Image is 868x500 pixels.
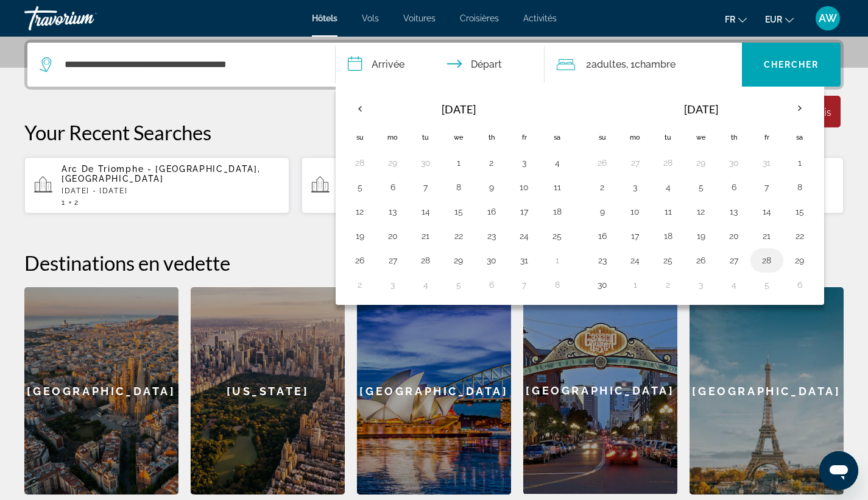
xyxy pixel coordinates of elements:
button: Day 3 [383,276,403,293]
button: Day 18 [548,203,567,220]
button: Day 13 [383,203,403,220]
button: Day 8 [449,179,468,196]
span: EUR [765,15,782,24]
button: Day 4 [658,179,678,196]
button: Day 6 [482,276,501,293]
span: Chercher [764,60,819,70]
a: Activités [523,13,557,23]
button: Day 5 [757,276,777,293]
button: Day 29 [691,154,711,171]
a: [GEOGRAPHIC_DATA] [690,287,844,495]
button: Travelers: 2 adults, 0 children [545,43,742,87]
span: Adultes [591,59,626,70]
button: Day 7 [757,179,777,196]
button: Day 28 [416,252,436,269]
button: Day 26 [350,252,370,269]
button: Day 3 [515,154,534,171]
iframe: Bouton de lancement de la fenêtre de messagerie [819,451,858,490]
button: Day 11 [658,203,678,220]
span: , 1 [626,56,676,73]
span: Vols [362,13,379,23]
button: Day 29 [790,252,810,269]
button: Day 2 [593,179,612,196]
button: Day 16 [482,203,501,220]
button: Day 9 [482,179,501,196]
span: 2 [586,56,626,73]
button: Day 4 [548,154,567,171]
button: Day 11 [548,179,567,196]
button: Day 23 [482,227,501,245]
button: Change language [725,10,747,28]
button: Day 14 [416,203,436,220]
button: Day 1 [449,154,468,171]
button: Day 21 [416,227,436,245]
button: Day 5 [449,276,468,293]
span: AW [819,12,837,24]
button: Day 13 [724,203,744,220]
button: Day 15 [790,203,810,220]
button: Day 17 [515,203,534,220]
button: Day 2 [658,276,678,293]
button: Day 5 [691,179,711,196]
button: Day 1 [548,252,567,269]
a: [US_STATE] [191,287,345,495]
button: Day 27 [626,154,645,171]
a: Travorium [24,2,146,34]
button: Day 27 [383,252,403,269]
button: Chercher [742,43,841,87]
th: [DATE] [619,95,783,124]
button: Day 28 [757,252,777,269]
h2: Destinations en vedette [24,251,844,275]
a: Croisières [460,13,499,23]
button: Day 7 [515,276,534,293]
button: Day 1 [790,154,810,171]
span: 1 [62,198,66,207]
button: Day 30 [416,154,436,171]
a: [GEOGRAPHIC_DATA] [357,287,511,495]
button: Day 19 [350,227,370,245]
div: [GEOGRAPHIC_DATA] [523,287,677,494]
button: Check in and out dates [336,43,545,87]
button: Day 22 [449,227,468,245]
button: Day 30 [482,252,501,269]
button: Day 28 [350,154,370,171]
button: Day 4 [724,276,744,293]
th: [DATE] [376,95,541,124]
button: Day 24 [515,227,534,245]
div: [GEOGRAPHIC_DATA] [24,287,178,495]
button: Day 17 [626,227,645,245]
button: Day 24 [626,252,645,269]
button: Day 8 [790,179,810,196]
span: fr [725,15,735,24]
button: Day 3 [626,179,645,196]
button: [DEMOGRAPHIC_DATA][GEOGRAPHIC_DATA] ([GEOGRAPHIC_DATA], ID)[DATE] - [DATE]12 [302,157,566,214]
button: Day 6 [724,179,744,196]
button: Day 6 [790,276,810,293]
button: Day 29 [383,154,403,171]
button: Day 10 [515,179,534,196]
button: Day 2 [482,154,501,171]
button: Day 26 [691,252,711,269]
button: Day 2 [350,276,370,293]
button: Day 4 [416,276,436,293]
button: Day 30 [724,154,744,171]
button: Day 3 [691,276,711,293]
button: Change currency [765,10,794,28]
button: Day 20 [724,227,744,245]
button: Day 23 [593,252,612,269]
button: Day 25 [658,252,678,269]
button: Day 27 [724,252,744,269]
button: Day 8 [548,276,567,293]
button: User Menu [812,5,844,31]
div: Search widget [27,43,841,87]
button: Day 29 [449,252,468,269]
span: Voitures [403,13,436,23]
button: Day 7 [416,179,436,196]
button: Next month [783,95,816,123]
span: Chambre [635,59,676,70]
button: Arc De Triomphe - [GEOGRAPHIC_DATA], [GEOGRAPHIC_DATA][DATE] - [DATE]12 [24,157,289,214]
